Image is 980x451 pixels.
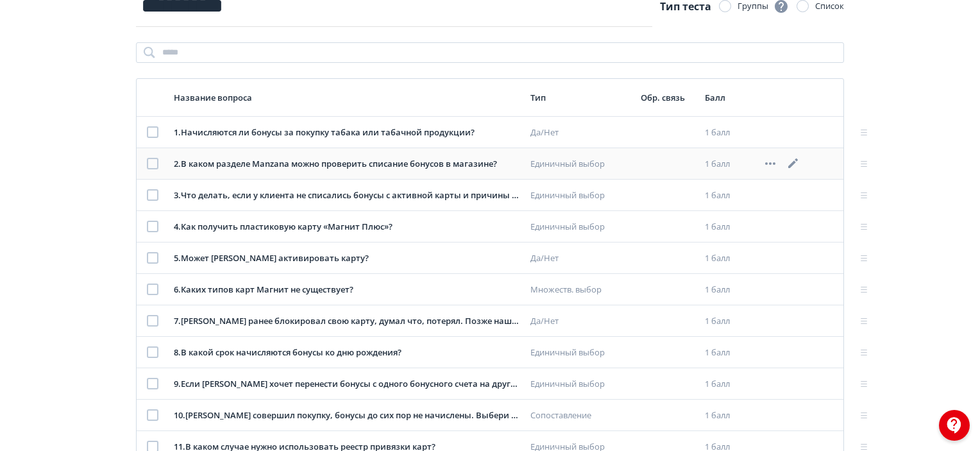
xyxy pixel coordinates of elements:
[705,346,752,359] div: 1 балл
[174,409,520,422] div: 10 . [PERSON_NAME] совершил покупку, бонусы до сих пор не начислены. Выбери верный макрос в соотв...
[530,221,630,234] div: Единичный выбор
[705,158,752,171] div: 1 балл
[530,252,630,265] div: Да/Нет
[530,284,630,296] div: Множеств. выбор
[705,284,752,296] div: 1 балл
[705,409,752,422] div: 1 балл
[174,92,520,103] div: Название вопроса
[530,92,630,103] div: Тип
[705,252,752,265] div: 1 балл
[705,378,752,391] div: 1 балл
[705,189,752,202] div: 1 балл
[174,221,520,234] div: 4 . Как получить пластиковую карту «Магнит Плюс»?
[174,346,520,359] div: 8 . В какой срок начисляются бонусы ко дню рождения?
[530,315,630,328] div: Да/Нет
[174,126,520,139] div: 1 . Начисляются ли бонусы за покупку табака или табачной продукции?
[530,346,630,359] div: Единичный выбор
[174,378,520,391] div: 9 . Если [PERSON_NAME] хочет перенести бонусы с одного бонусного счета на другой. Что нужно сделать?
[705,221,752,234] div: 1 балл
[174,158,520,171] div: 2 . В каком разделе Manzana можно проверить списание бонусов в магазине?
[530,158,630,171] div: Единичный выбор
[530,126,630,139] div: Да/Нет
[174,252,520,265] div: 5 . Может [PERSON_NAME] активировать карту?
[174,315,520,328] div: 7 . [PERSON_NAME] ранее блокировал свою карту, думал что, потерял. Позже нашел её и обратился с п...
[530,189,630,202] div: Единичный выбор
[530,409,630,422] div: Сопоставление
[705,92,752,103] div: Балл
[530,378,630,391] div: Единичный выбор
[641,92,695,103] div: Обр. связь
[174,284,520,296] div: 6 . Каких типов карт Магнит не существует?
[705,315,752,328] div: 1 балл
[705,126,752,139] div: 1 балл
[174,189,520,202] div: 3 . Что делать, если у клиента не списались бонусы с активной карты и причины невыявлены?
